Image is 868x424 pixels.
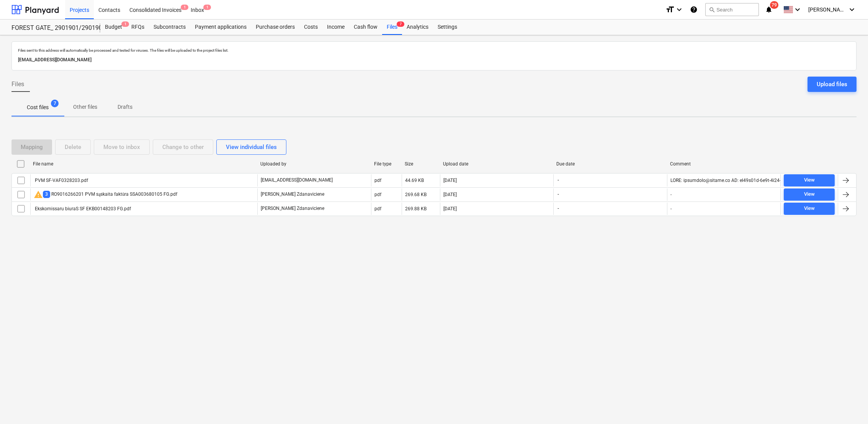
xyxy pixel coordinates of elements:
i: keyboard_arrow_down [793,5,802,14]
span: [PERSON_NAME] [808,7,847,13]
a: Budget1 [100,20,127,35]
div: - [670,192,672,197]
a: RFQs [127,20,149,35]
span: search [709,7,715,13]
div: [DATE] [443,178,457,183]
div: [DATE] [443,192,457,197]
a: Files7 [382,20,402,35]
button: View [784,203,835,215]
span: - [557,191,560,198]
div: pdf [374,178,381,183]
a: Subcontracts [149,20,190,35]
span: 1 [203,5,211,10]
a: Settings [433,20,462,35]
span: 79 [770,1,778,9]
p: [PERSON_NAME] Zdanaviciene [261,191,324,198]
span: Files [11,80,24,89]
i: keyboard_arrow_down [847,5,857,14]
div: View [804,176,815,185]
div: View [804,190,815,199]
p: Cost files [27,103,49,111]
a: Purchase orders [251,20,299,35]
a: Income [322,20,349,35]
p: [PERSON_NAME] Zdanaviciene [261,205,324,212]
button: View [784,188,835,201]
a: Payment applications [190,20,251,35]
a: Costs [299,20,322,35]
div: [DATE] [443,206,457,211]
span: - [557,177,560,183]
span: 1 [181,5,188,10]
span: warning [34,190,43,199]
i: format_size [665,5,675,14]
p: Files sent to this address will automatically be processed and tested for viruses. The files will... [18,48,850,53]
div: Due date [556,161,664,167]
div: View [804,204,815,213]
i: Knowledge base [690,5,698,14]
div: pdf [374,192,381,197]
p: Drafts [116,103,134,111]
div: Comment [670,161,778,167]
button: Search [705,3,759,16]
a: Analytics [402,20,433,35]
i: notifications [765,5,773,14]
span: 7 [51,100,59,107]
div: Upload date [443,161,551,167]
div: - [670,206,672,211]
div: View individual files [226,142,277,152]
div: pdf [374,206,381,211]
p: Other files [73,103,97,111]
span: - [557,205,560,212]
div: PVM SF-VAF0328203.pdf [34,178,88,183]
div: 44.69 KB [405,178,424,183]
button: Upload files [808,77,857,92]
div: Ekskomissaru biuraS SF EKB00148203 FG.pdf [34,206,131,211]
div: Budget [100,20,127,35]
span: 3 [43,191,50,198]
a: Cash flow [349,20,382,35]
div: Files [382,20,402,35]
p: [EMAIL_ADDRESS][DOMAIN_NAME] [261,177,333,183]
div: Uploaded by [260,161,368,167]
iframe: Chat Widget [830,387,868,424]
div: File type [374,161,399,167]
button: View [784,174,835,187]
div: Upload files [817,79,847,89]
span: 1 [121,21,129,27]
p: [EMAIL_ADDRESS][DOMAIN_NAME] [18,56,850,64]
div: 269.88 KB [405,206,427,211]
i: keyboard_arrow_down [675,5,684,14]
span: 7 [397,21,404,27]
div: FOREST GATE_ 2901901/2901902/2901903 [11,24,91,32]
div: 269.68 KB [405,192,427,197]
div: RO9016266201 PVM sąskaita faktūra SSA003680105 FG.pdf [34,190,177,199]
div: Size [405,161,437,167]
button: View individual files [216,139,286,155]
div: File name [33,161,254,167]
